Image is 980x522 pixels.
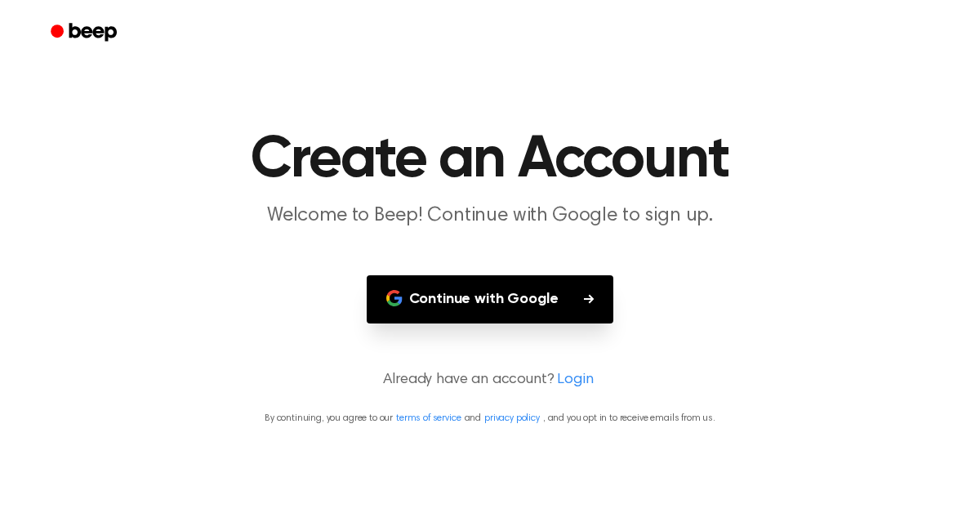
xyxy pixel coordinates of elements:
[396,413,461,423] a: terms of service
[176,203,804,230] p: Welcome to Beep! Continue with Google to sign up.
[557,369,593,391] a: Login
[367,275,614,323] button: Continue with Google
[484,413,540,423] a: privacy policy
[20,369,960,391] p: Already have an account?
[20,411,960,426] p: By continuing, you agree to our and , and you opt in to receive emails from us.
[39,17,131,49] a: Beep
[72,131,908,190] h1: Create an Account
